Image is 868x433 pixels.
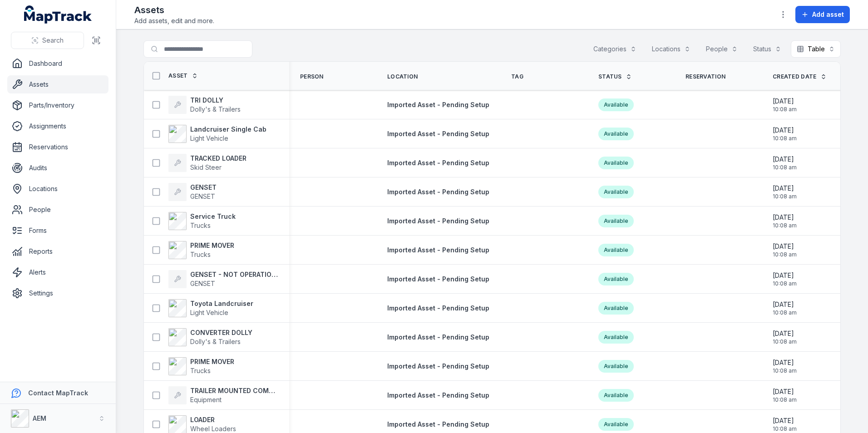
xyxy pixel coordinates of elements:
[168,357,234,375] a: PRIME MOVERTrucks
[190,425,236,433] span: Wheel Loaders
[773,387,797,403] time: 20/08/2025, 10:08:45 am
[598,73,632,80] a: Status
[7,138,108,156] a: Reservations
[7,242,108,261] a: Reports
[190,270,278,279] strong: GENSET - NOT OPERATIONAL
[387,129,489,138] a: Imported Asset - Pending Setup
[387,73,418,80] span: Location
[773,184,797,200] time: 20/08/2025, 10:08:45 am
[598,273,634,285] div: Available
[190,386,278,395] strong: TRAILER MOUNTED COMPRESSOR
[190,357,234,366] strong: PRIME MOVER
[773,97,797,113] time: 20/08/2025, 10:08:45 am
[7,201,108,219] a: People
[598,360,634,373] div: Available
[587,40,642,58] button: Categories
[773,73,827,80] a: Created Date
[773,193,797,200] span: 10:08 am
[598,244,634,256] div: Available
[168,386,278,404] a: TRAILER MOUNTED COMPRESSOREquipment
[773,213,797,222] span: [DATE]
[7,159,108,177] a: Audits
[387,391,489,400] a: Imported Asset - Pending Setup
[24,5,92,24] a: MapTrack
[686,73,725,80] span: Reservation
[7,180,108,198] a: Locations
[190,192,215,200] span: GENSET
[387,304,489,313] a: Imported Asset - Pending Setup
[511,73,523,80] span: Tag
[168,125,266,143] a: Landcruiser Single CabLight Vehicle
[33,414,46,422] strong: AEM
[598,98,634,111] div: Available
[773,271,797,287] time: 20/08/2025, 10:08:45 am
[387,216,489,226] a: Imported Asset - Pending Setup
[387,275,489,283] span: Imported Asset - Pending Setup
[773,387,797,396] span: [DATE]
[598,157,634,169] div: Available
[190,415,236,424] strong: LOADER
[795,6,850,23] button: Add asset
[773,126,797,142] time: 20/08/2025, 10:08:45 am
[190,280,215,287] span: GENSET
[190,299,253,308] strong: Toyota Landcruiser
[7,221,108,240] a: Forms
[387,362,489,370] span: Imported Asset - Pending Setup
[190,396,222,403] span: Equipment
[773,97,797,106] span: [DATE]
[773,213,797,229] time: 20/08/2025, 10:08:45 am
[387,362,489,371] a: Imported Asset - Pending Setup
[773,416,797,425] span: [DATE]
[190,221,211,229] span: Trucks
[387,159,489,167] span: Imported Asset - Pending Setup
[190,328,252,337] strong: CONVERTER DOLLY
[773,242,797,251] span: [DATE]
[773,271,797,280] span: [DATE]
[190,125,266,134] strong: Landcruiser Single Cab
[168,183,217,201] a: GENSETGENSET
[190,367,211,374] span: Trucks
[598,302,634,315] div: Available
[791,40,841,58] button: Table
[773,425,797,433] span: 10:08 am
[387,420,489,429] a: Imported Asset - Pending Setup
[773,329,797,345] time: 20/08/2025, 10:08:45 am
[773,358,797,367] span: [DATE]
[773,106,797,113] span: 10:08 am
[387,188,489,196] span: Imported Asset - Pending Setup
[773,300,797,309] span: [DATE]
[387,420,489,428] span: Imported Asset - Pending Setup
[598,389,634,402] div: Available
[190,212,236,221] strong: Service Truck
[190,241,234,250] strong: PRIME MOVER
[773,73,817,80] span: Created Date
[42,36,64,45] span: Search
[387,304,489,312] span: Imported Asset - Pending Setup
[387,158,489,167] a: Imported Asset - Pending Setup
[190,96,241,105] strong: TRI DOLLY
[168,270,278,288] a: GENSET - NOT OPERATIONALGENSET
[134,4,214,16] h2: Assets
[598,331,634,344] div: Available
[168,154,247,172] a: TRACKED LOADERSkid Steer
[387,101,489,108] span: Imported Asset - Pending Setup
[387,217,489,225] span: Imported Asset - Pending Setup
[598,215,634,227] div: Available
[387,187,489,197] a: Imported Asset - Pending Setup
[773,329,797,338] span: [DATE]
[190,309,228,316] span: Light Vehicle
[28,389,88,397] strong: Contact MapTrack
[773,126,797,135] span: [DATE]
[700,40,744,58] button: People
[387,246,489,255] a: Imported Asset - Pending Setup
[646,40,696,58] button: Locations
[773,164,797,171] span: 10:08 am
[7,263,108,281] a: Alerts
[773,280,797,287] span: 10:08 am
[773,251,797,258] span: 10:08 am
[168,96,241,114] a: TRI DOLLYDolly's & Trailers
[190,105,241,113] span: Dolly's & Trailers
[300,73,324,80] span: Person
[773,155,797,164] span: [DATE]
[773,135,797,142] span: 10:08 am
